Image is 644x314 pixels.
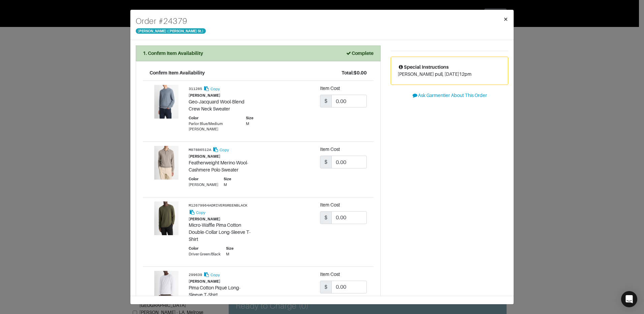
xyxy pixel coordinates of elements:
div: Driver Green/Black [189,251,221,257]
div: [PERSON_NAME] [189,93,253,98]
div: Size [246,115,253,121]
div: M [246,121,253,127]
small: Copy [220,148,229,152]
small: 299639 [189,273,202,277]
small: Copy [211,87,220,91]
small: M07886512A [189,148,211,152]
img: Product [150,201,183,235]
div: [PERSON_NAME] [189,154,253,159]
small: 311285 [189,87,202,91]
div: Featherweight Merino Wool-Cashmere Polo Sweater [189,159,253,174]
span: $ [320,156,332,168]
div: [PERSON_NAME] [189,279,253,284]
button: Copy [203,85,220,93]
span: Special Instructions [398,64,449,70]
div: M [224,182,231,188]
div: Color [189,246,221,251]
div: Parlor Blue/Medium [PERSON_NAME] [189,121,240,132]
div: Pima Cotton Piqué Long-Sleeve T-Shirt [189,284,253,299]
button: Copy [189,209,206,216]
p: [PERSON_NAME] pull, [DATE]12pm [398,71,501,78]
strong: 1. Confirm Item Availability [143,51,203,56]
span: $ [320,281,332,293]
label: Item Cost [320,201,340,209]
span: $ [320,95,332,107]
div: Color [189,115,240,121]
span: $ [320,211,332,224]
img: Product [150,271,183,305]
img: Product [150,146,183,180]
div: [PERSON_NAME] [189,216,253,222]
div: Confirm Item Availability [150,69,205,76]
small: Copy [211,273,220,277]
label: Item Cost [320,271,340,278]
img: Product [150,85,183,119]
div: Total: $0.00 [342,69,367,76]
small: M12679964ADRIVERGREENBLACK [189,203,248,208]
div: Micro-Waffle Pima Cotton Double-Collar Long-Sleeve T-Shirt [189,222,253,243]
div: Open Intercom Messenger [621,291,637,307]
label: Item Cost [320,85,340,92]
label: Item Cost [320,146,340,153]
span: × [503,14,508,24]
button: Ask Garmentier About This Order [391,90,508,101]
button: Copy [212,146,229,154]
div: Size [224,176,231,182]
div: M [226,251,233,257]
div: [PERSON_NAME] [189,182,218,188]
h4: Order # 24379 [136,15,206,27]
div: Color [189,176,218,182]
strong: Complete [346,51,374,56]
button: Close [498,10,514,29]
div: Geo-Jacquard Wool-Blend Crew Neck Sweater [189,98,253,113]
button: Copy [203,271,220,279]
span: [PERSON_NAME] ([PERSON_NAME] St.) [136,28,206,34]
div: Size [226,246,233,251]
small: Copy [196,211,205,215]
